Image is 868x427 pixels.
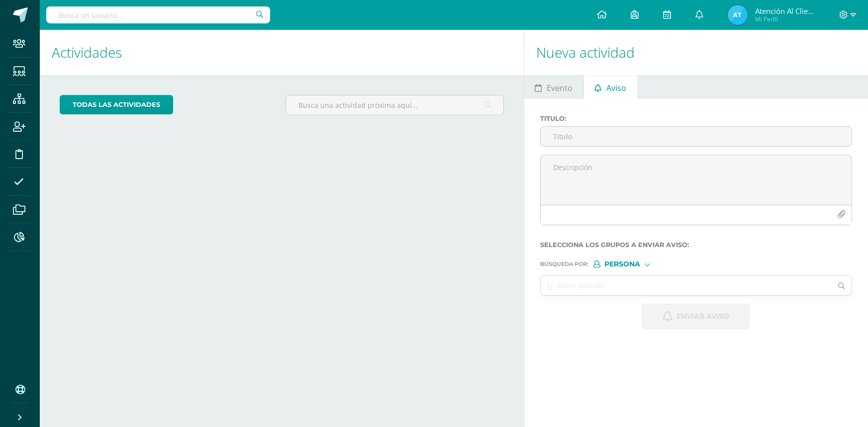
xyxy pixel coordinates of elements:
[642,304,750,329] button: Enviar aviso
[606,76,626,100] span: Aviso
[541,276,832,295] input: Ej. Mario Galindo
[547,76,573,100] span: Evento
[728,5,748,25] img: ada85960de06b6a82e22853ecf293967.png
[540,261,588,267] span: Búsqueda por :
[676,304,729,329] span: Enviar aviso
[755,15,815,23] span: Mi Perfil
[541,127,852,146] input: Titulo
[52,30,512,75] h1: Actividades
[524,75,583,99] a: Evento
[593,260,668,267] div: [object Object]
[604,261,640,267] span: Persona
[46,6,270,23] input: Busca un usuario...
[540,115,852,122] label: Titulo :
[286,95,503,115] input: Busca una actividad próxima aquí...
[755,6,815,16] span: Atención al cliente
[540,241,852,249] label: Selecciona los grupos a enviar aviso :
[60,95,173,114] a: todas las Actividades
[536,30,856,75] h1: Nueva actividad
[584,75,637,99] a: Aviso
